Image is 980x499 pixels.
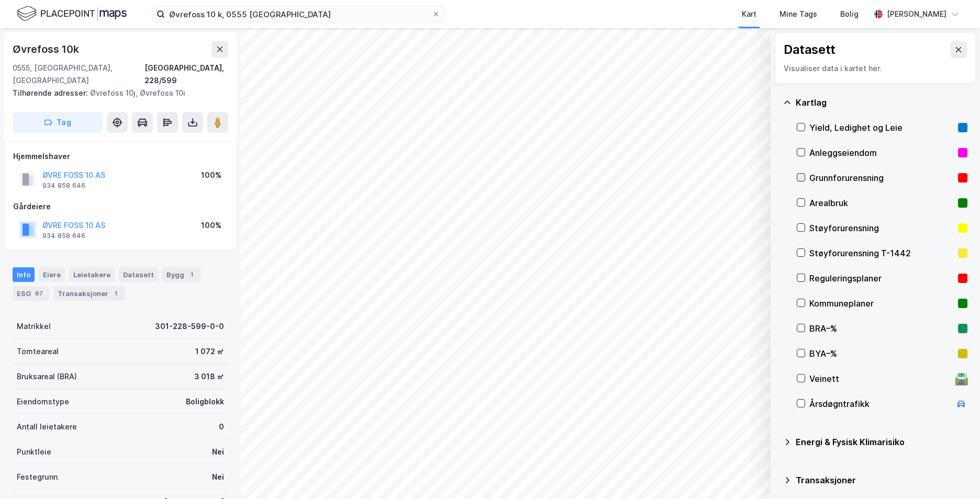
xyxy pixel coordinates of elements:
div: Energi & Fysisk Klimarisiko [796,436,967,448]
div: Grunnforurensning [809,172,954,184]
div: 1 072 ㎡ [195,345,224,358]
iframe: Chat Widget [928,449,980,499]
div: Punktleie [17,446,51,458]
div: Eiendomstype [17,395,69,408]
div: Mine Tags [779,8,817,20]
div: Nei [212,471,224,483]
div: Info [13,267,35,282]
div: 934 858 646 [42,232,85,240]
img: logo.f888ab2527a4732fd821a326f86c7f29.svg [17,5,127,23]
div: 934 858 646 [42,182,85,190]
span: Tilhørende adresser: [13,88,90,97]
div: 67 [33,288,45,299]
div: Datasett [119,267,158,282]
div: Støyforurensning T-1442 [809,247,954,259]
div: Nei [212,446,224,458]
div: Støyforurensning [809,222,954,234]
div: Eiere [39,267,65,282]
div: Bolig [840,8,859,20]
div: 100% [201,219,221,232]
div: Datasett [784,41,836,58]
button: Tag [13,112,103,133]
div: Reguleringsplaner [809,272,954,285]
div: Leietakere [69,267,115,282]
div: 0 [219,421,224,433]
div: 🛣️ [954,372,968,385]
div: 100% [201,169,221,182]
div: Yield, Ledighet og Leie [809,121,954,134]
div: [GEOGRAPHIC_DATA], 228/599 [144,62,228,87]
div: Arealbruk [809,197,954,209]
div: Kart [742,8,756,20]
div: Årsdøgntrafikk [809,398,951,410]
div: Kartlag [796,96,967,109]
div: 0555, [GEOGRAPHIC_DATA], [GEOGRAPHIC_DATA] [13,62,144,87]
div: [PERSON_NAME] [887,8,946,20]
div: Tomteareal [17,345,59,358]
input: Søk på adresse, matrikkel, gårdeiere, leietakere eller personer [165,6,432,22]
div: Festegrunn [17,471,58,483]
div: ESG [13,286,49,301]
div: Transaksjoner [796,474,967,486]
div: 3 018 ㎡ [194,370,224,383]
div: Matrikkel [17,320,51,333]
div: BRA–% [809,322,954,335]
div: Visualiser data i kartet her. [784,62,967,75]
div: Gårdeiere [13,200,228,213]
div: Hjemmelshaver [13,150,228,163]
div: Transaksjoner [53,286,125,301]
div: Øvrefoss 10j, Øvrefoss 10i [13,87,220,99]
div: 1 [110,288,121,299]
div: Bygg [162,267,201,282]
div: Antall leietakere [17,421,77,433]
div: BYA–% [809,347,954,360]
div: Bruksareal (BRA) [17,370,77,383]
div: Øvrefoss 10k [13,41,81,58]
div: Boligblokk [186,395,224,408]
div: Kommuneplaner [809,297,954,310]
div: 301-228-599-0-0 [155,320,224,333]
div: 1 [186,269,197,280]
div: Veinett [809,372,951,385]
div: Anleggseiendom [809,146,954,159]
